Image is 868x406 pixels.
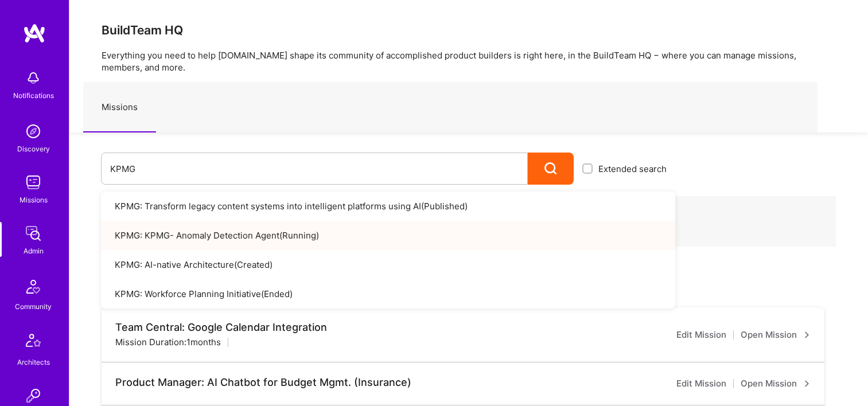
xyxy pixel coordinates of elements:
div: Mission Duration: 1 months [115,336,221,348]
div: Community [15,300,52,313]
a: KPMG: Workforce Planning Initiative(Ended) [101,279,675,309]
h3: BuildTeam HQ [102,23,836,37]
div: Notifications [13,89,54,101]
i: icon ArrowRight [804,380,811,387]
a: Missions [83,83,156,132]
div: Architects [17,356,50,368]
span: Extended search [598,163,667,175]
div: Product Manager: AI Chatbot for Budget Mgmt. (Insurance) [115,376,411,389]
a: Open Mission [741,328,811,342]
img: discovery [22,120,45,143]
img: admin teamwork [22,222,45,245]
img: bell [22,67,45,89]
a: KPMG: KPMG- Anomaly Detection Agent(Running) [101,221,675,250]
i: icon ArrowRight [804,331,811,338]
div: Discovery [17,143,50,155]
a: KPMG: AI-native Architecture(Created) [101,250,675,279]
img: Architects [20,329,47,356]
img: Community [20,273,47,300]
a: Edit Mission [676,377,726,391]
a: Edit Mission [676,328,726,342]
input: What type of mission are you looking for? [110,154,519,184]
a: KPMG: Transform legacy content systems into intelligent platforms using AI(Published) [101,192,675,221]
div: Team Central: Google Calendar Integration [115,321,327,334]
a: Open Mission [741,377,811,391]
i: icon Search [544,162,558,175]
p: Everything you need to help [DOMAIN_NAME] shape its community of accomplished product builders is... [102,49,836,73]
img: teamwork [22,171,45,194]
div: Missions [20,194,48,206]
div: Admin [24,245,44,257]
img: logo [23,23,46,44]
